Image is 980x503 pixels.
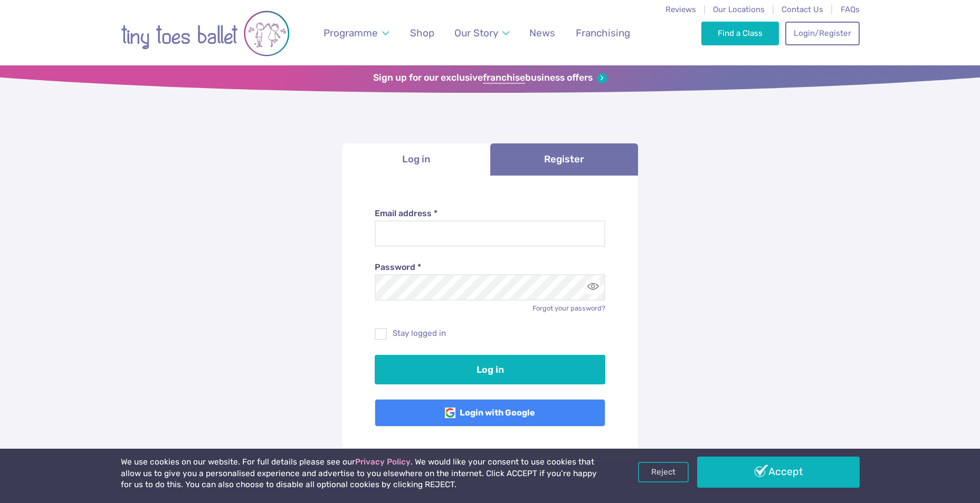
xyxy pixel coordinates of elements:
[342,176,638,459] div: Log in
[375,262,605,273] label: Password *
[318,21,394,45] a: Programme
[375,399,605,427] a: Login with Google
[324,27,378,39] span: Programme
[454,27,498,39] span: Our Story
[713,5,765,14] a: Our Locations
[638,462,689,482] a: Reject
[445,408,455,418] img: Google Logo
[701,22,779,45] a: Find a Class
[576,27,630,39] span: Franchising
[483,72,525,84] strong: franchise
[375,208,605,219] label: Email address *
[586,280,600,294] button: Toggle password visibility
[525,21,560,45] a: News
[785,22,859,45] a: Login/Register
[355,457,411,467] a: Privacy Policy
[410,27,434,39] span: Shop
[532,304,605,312] a: Forgot your password?
[841,5,860,14] a: FAQs
[373,72,607,84] a: Sign up for our exclusivefranchisebusiness offers
[697,457,860,487] a: Accept
[449,21,514,45] a: Our Story
[405,21,439,45] a: Shop
[375,355,605,384] button: Log in
[570,21,635,45] a: Franchising
[782,5,823,14] a: Contact Us
[121,7,290,60] img: tiny toes ballet
[665,5,696,14] a: Reviews
[121,457,601,491] p: We use cookies on our website. For full details please see our . We would like your consent to us...
[490,143,638,176] a: Register
[529,27,555,39] span: News
[375,328,605,339] label: Stay logged in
